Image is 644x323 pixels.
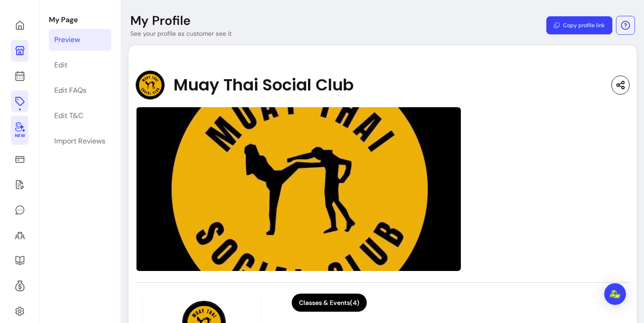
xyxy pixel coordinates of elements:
span: New [14,133,24,139]
button: Copy profile link [546,16,612,34]
a: Refer & Earn [11,275,28,297]
a: Home [11,14,28,36]
span: Muay Thai Social Club [174,76,354,94]
a: Resources [11,250,28,271]
a: Edit FAQs [49,80,111,101]
a: My Page [11,40,28,62]
a: Edit [49,54,111,76]
div: Edit T&C [54,110,83,121]
div: Open Intercom Messenger [604,283,626,305]
p: My Page [49,14,111,25]
button: Classes & Events(4) [292,294,367,312]
a: Calendar [11,65,28,87]
a: Settings [11,300,28,322]
p: My Profile [130,13,191,29]
a: Offerings [11,90,28,112]
a: New [11,116,28,145]
a: Preview [49,29,111,51]
a: Sales [11,148,28,170]
a: Waivers [11,174,28,195]
a: My Messages [11,199,28,221]
div: Edit FAQs [54,85,86,96]
img: image-0 [136,107,461,271]
div: Import Reviews [54,136,105,147]
div: Edit [54,60,67,71]
img: Provider image [136,71,165,100]
a: Import Reviews [49,130,111,152]
div: Preview [54,34,80,45]
a: Clients [11,224,28,246]
a: Edit T&C [49,105,111,127]
p: See your profile as customer see it [130,29,232,38]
